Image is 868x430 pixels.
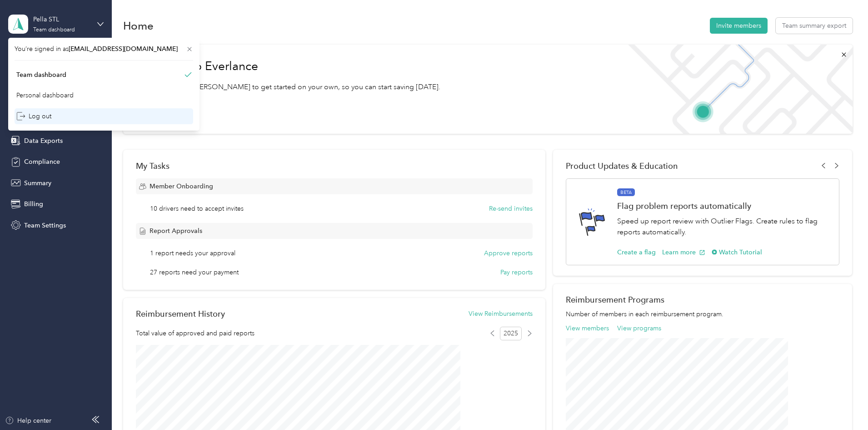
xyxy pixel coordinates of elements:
[136,59,440,74] h1: Welcome to Everlance
[469,309,533,319] button: View Reimbursements
[712,248,762,257] button: Watch Tutorial
[817,379,868,430] iframe: Everlance-gr Chat Button Frame
[617,201,829,211] h1: Flag problem reports automatically
[617,216,829,238] p: Speed up report review with Outlier Flags. Create rules to flag reports automatically.
[136,81,440,93] p: Read our step-by-[PERSON_NAME] to get started on your own, so you can start saving [DATE].
[150,204,244,213] span: 10 drivers need to accept invites
[24,199,43,209] span: Billing
[16,91,74,100] div: Personal dashboard
[710,18,768,34] button: Invite members
[617,324,661,333] button: View programs
[619,45,852,134] img: Welcome to everlance
[24,157,60,167] span: Compliance
[16,111,51,121] div: Log out
[484,248,533,258] button: Approve reports
[15,44,193,54] span: You’re signed in as
[69,45,178,53] span: [EMAIL_ADDRESS][DOMAIN_NAME]
[123,21,154,30] h1: Home
[566,295,839,304] h2: Reimbursement Programs
[5,416,51,425] button: Help center
[33,27,75,33] div: Team dashboard
[566,161,678,171] span: Product Updates & Education
[136,309,225,319] h2: Reimbursement History
[150,182,213,191] span: Member Onboarding
[566,324,609,333] button: View members
[500,268,533,277] button: Pay reports
[566,309,839,319] p: Number of members in each reimbursement program.
[150,248,235,258] span: 1 report needs your approval
[136,329,254,338] span: Total value of approved and paid reports
[489,204,533,213] button: Re-send invites
[662,248,705,257] button: Learn more
[150,268,239,277] span: 27 reports need your payment
[150,226,202,236] span: Report Approvals
[33,15,90,24] div: Pella STL
[24,136,63,146] span: Data Exports
[776,18,853,34] button: Team summary export
[24,221,66,230] span: Team Settings
[16,70,66,80] div: Team dashboard
[617,248,656,257] button: Create a flag
[617,188,635,197] span: BETA
[136,161,533,171] div: My Tasks
[24,178,51,188] span: Summary
[500,327,522,340] span: 2025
